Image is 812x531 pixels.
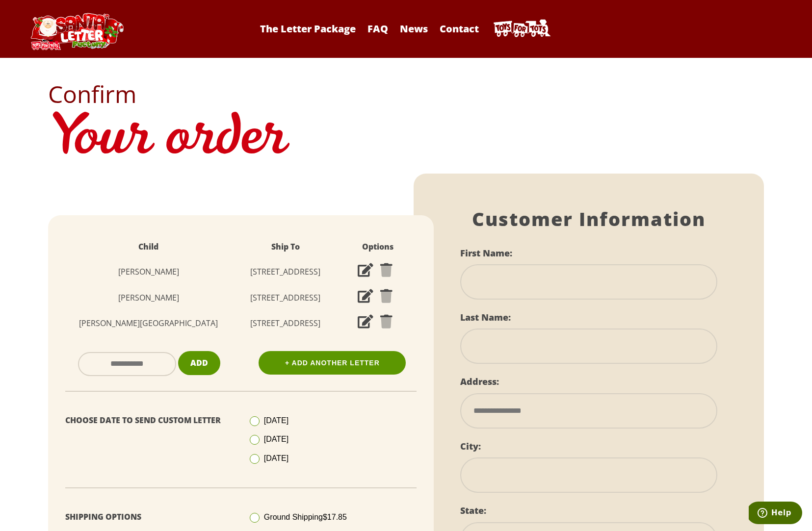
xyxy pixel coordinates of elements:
label: Address: [460,376,499,387]
td: [STREET_ADDRESS] [239,285,331,311]
td: [PERSON_NAME] [58,259,239,285]
a: News [395,22,433,35]
th: Ship To [239,235,331,259]
iframe: Opens a widget where you can find more information [749,502,802,526]
a: FAQ [363,22,393,35]
a: Contact [435,22,484,35]
span: [DATE] [264,435,288,443]
h1: Customer Information [460,208,718,230]
a: + Add Another Letter [259,351,406,375]
label: First Name: [460,247,512,259]
span: [DATE] [264,416,288,425]
span: $17.85 [323,513,347,521]
label: Last Name: [460,311,511,323]
span: Ground Shipping [264,513,347,521]
h1: Your order [48,106,764,174]
span: Add [190,357,208,368]
label: City: [460,440,481,452]
a: The Letter Package [255,22,361,35]
button: Add [178,351,220,375]
td: [PERSON_NAME][GEOGRAPHIC_DATA] [58,310,239,336]
th: Options [331,235,424,259]
td: [STREET_ADDRESS] [239,259,331,285]
td: [STREET_ADDRESS] [239,310,331,336]
td: [PERSON_NAME] [58,285,239,311]
span: [DATE] [264,454,288,462]
img: Santa Letter Logo [27,13,126,50]
h2: Confirm [48,82,764,106]
th: Child [58,235,239,259]
p: Shipping Options [65,510,234,524]
p: Choose Date To Send Custom Letter [65,413,234,428]
label: State: [460,505,486,516]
